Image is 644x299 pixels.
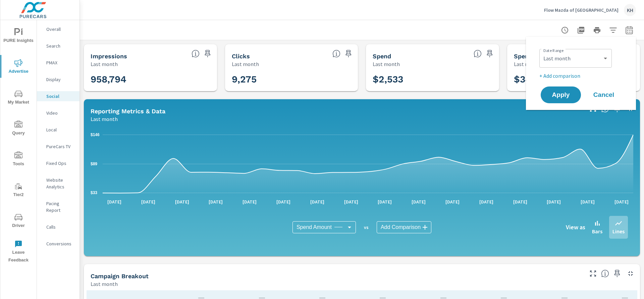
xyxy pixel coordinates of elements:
[474,50,482,58] span: The amount of money spent on advertising during the period.
[0,20,37,267] div: nav menu
[272,198,295,205] p: [DATE]
[576,198,599,205] p: [DATE]
[590,92,617,98] span: Cancel
[574,23,588,37] button: "Export Report to PDF"
[91,74,210,85] h3: 958,794
[544,7,619,13] p: Flow Mazda of [GEOGRAPHIC_DATA]
[601,270,609,278] span: This is a summary of Social performance results by campaign. Each column can be sorted.
[192,50,200,58] span: The number of times an ad was shown on your behalf.
[292,221,356,233] div: Spend Amount
[297,224,332,231] span: Spend Amount
[332,50,340,58] span: The number of times an ad was clicked by a consumer.
[484,48,495,59] span: Save this to your personalized report
[91,190,97,195] text: $33
[46,240,74,247] p: Conversions
[514,74,634,85] h3: $34
[91,132,100,137] text: $146
[37,239,79,249] div: Conversions
[441,198,464,205] p: [DATE]
[373,60,400,68] p: Last month
[46,59,74,66] p: PMAX
[2,59,35,75] span: Advertise
[539,72,625,80] p: + Add comparison
[170,198,194,205] p: [DATE]
[541,86,581,103] button: Apply
[37,24,79,34] div: Overall
[566,224,585,231] h6: View as
[381,224,421,231] span: Add Comparison
[137,198,160,205] p: [DATE]
[91,280,118,288] p: Last month
[547,92,574,98] span: Apply
[407,198,430,205] p: [DATE]
[37,158,79,168] div: Fixed Ops
[91,60,118,68] p: Last month
[91,53,127,60] h5: Impressions
[91,108,165,115] h5: Reporting Metrics & Data
[542,198,566,205] p: [DATE]
[588,268,598,279] button: Make Fullscreen
[91,273,149,280] h5: Campaign Breakout
[612,268,623,279] span: Save this to your personalized report
[592,227,602,235] p: Bars
[46,224,74,230] p: Calls
[2,152,35,168] span: Tools
[2,182,35,199] span: Tier2
[373,198,396,205] p: [DATE]
[46,143,74,150] p: PureCars TV
[232,53,250,60] h5: Clicks
[373,53,391,60] h5: Spend
[37,222,79,232] div: Calls
[508,198,532,205] p: [DATE]
[343,48,354,59] span: Save this to your personalized report
[623,23,636,37] button: Select Date Range
[37,175,79,192] div: Website Analytics
[91,115,118,123] p: Last month
[37,108,79,118] div: Video
[590,23,604,37] button: Print Report
[46,76,74,83] p: Display
[103,198,126,205] p: [DATE]
[2,90,35,106] span: My Market
[91,162,97,166] text: $89
[37,41,79,51] div: Search
[46,26,74,33] p: Overall
[2,240,35,264] span: Leave Feedback
[514,53,574,60] h5: Spend Per Unit Sold
[46,43,74,49] p: Search
[624,4,636,16] div: KH
[46,177,74,190] p: Website Analytics
[37,74,79,84] div: Display
[202,48,213,59] span: Save this to your personalized report
[339,198,363,205] p: [DATE]
[584,86,624,103] button: Cancel
[37,91,79,101] div: Social
[373,74,492,85] h3: $2,533
[46,93,74,100] p: Social
[475,198,498,205] p: [DATE]
[2,28,35,45] span: PURE Insights
[2,121,35,137] span: Query
[606,23,620,37] button: Apply Filters
[232,74,352,85] h3: 9,275
[356,224,377,230] p: vs
[238,198,261,205] p: [DATE]
[37,58,79,68] div: PMAX
[46,126,74,133] p: Local
[610,198,633,205] p: [DATE]
[612,227,625,235] p: Lines
[625,268,636,279] button: Minimize Widget
[37,198,79,215] div: Pacing Report
[37,125,79,135] div: Local
[2,213,35,230] span: Driver
[46,110,74,116] p: Video
[306,198,329,205] p: [DATE]
[204,198,227,205] p: [DATE]
[377,221,431,233] div: Add Comparison
[514,60,541,68] p: Last month
[46,200,74,214] p: Pacing Report
[232,60,259,68] p: Last month
[46,160,74,167] p: Fixed Ops
[37,141,79,152] div: PureCars TV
